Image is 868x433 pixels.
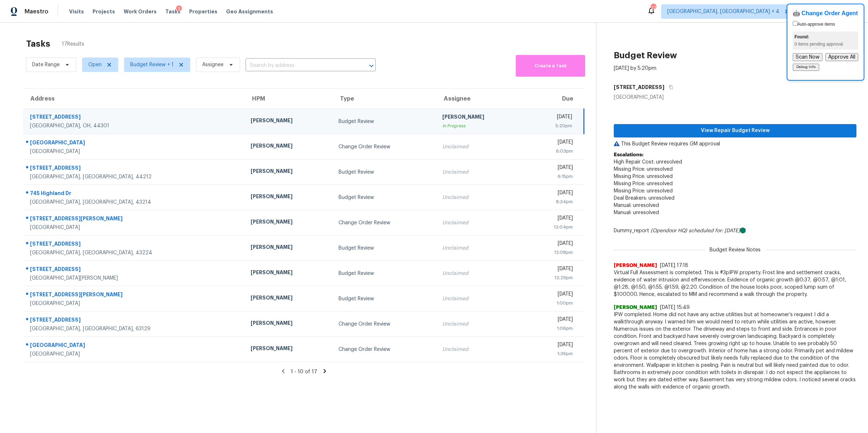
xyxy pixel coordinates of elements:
span: Manual: unresolved [614,210,659,215]
span: Budget Review + 1 [130,61,174,68]
label: Auto-approve items [793,22,835,27]
div: [PERSON_NAME] [251,142,327,151]
div: 1:06pm [530,325,573,332]
div: Budget Review [339,295,431,302]
span: [DATE] 17:18 [660,263,688,268]
span: 1 - 10 of 17 [291,369,317,374]
div: [STREET_ADDRESS] [30,266,239,275]
button: Create a Task [516,55,585,77]
span: Virtual Full Assessment is completed. This is #3pIPW property. Frost line and settlement cracks, ... [614,269,856,298]
div: 8:34pm [530,198,573,205]
div: Unclaimed [442,320,519,328]
div: [DATE] [530,164,573,173]
div: Change Order Review [339,143,431,150]
div: [DATE] [530,113,572,122]
i: (Opendoor HQ) [651,228,687,233]
input: Auto-approve items [793,21,797,26]
div: [GEOGRAPHIC_DATA] [30,341,239,351]
div: 1:36pm [530,350,573,357]
div: [GEOGRAPHIC_DATA] [614,94,856,101]
div: [GEOGRAPHIC_DATA], [GEOGRAPHIC_DATA], 43224 [30,249,239,256]
div: Unclaimed [442,169,519,176]
div: [PERSON_NAME] [251,345,327,354]
span: Geo Assignments [226,8,273,15]
div: [DATE] [530,189,573,198]
th: Type [333,89,437,109]
button: Approve All [825,53,858,61]
div: [DATE] by 5:20pm [614,65,656,72]
h5: [STREET_ADDRESS] [614,84,664,91]
div: [DATE] [530,139,573,148]
div: [GEOGRAPHIC_DATA], [GEOGRAPHIC_DATA], 43214 [30,199,239,206]
div: [DATE] [530,341,573,350]
div: 27 [651,4,656,12]
div: [GEOGRAPHIC_DATA] [30,300,239,307]
span: Missing Price: unresolved [614,188,673,194]
th: Assignee [437,89,524,109]
span: Open [88,61,102,68]
div: [PERSON_NAME] [251,243,327,252]
div: [PERSON_NAME] [251,269,327,278]
th: Address [23,89,245,109]
span: Date Range [32,61,60,68]
div: [DATE] [530,316,573,325]
span: 17 Results [62,41,84,48]
div: [DATE] [530,240,573,249]
div: [STREET_ADDRESS] [30,240,239,249]
span: High Repair Cost: unresolved [614,160,682,165]
div: Budget Review [339,194,431,201]
span: [DATE] 15:49 [660,305,690,310]
div: In Progress [442,122,519,130]
div: 3 [176,5,182,13]
th: Due [524,89,584,109]
i: scheduled for: [DATE] [689,228,740,233]
div: Unclaimed [442,245,519,252]
span: Assignee [202,61,224,68]
span: Visits [69,8,84,15]
div: 1:00pm [530,300,573,307]
div: [STREET_ADDRESS] [30,316,239,325]
div: [GEOGRAPHIC_DATA], OH, 44301 [30,122,239,130]
span: IPW completed. Home did not have any active utilities but at homeowner’s request I did a walkthro... [614,311,856,391]
div: 12:29pm [530,274,573,281]
button: Open [366,61,376,71]
div: [DATE] [530,290,573,300]
div: [GEOGRAPHIC_DATA] [30,224,239,231]
div: [DATE] [530,265,573,274]
input: Search by address [246,60,356,71]
div: Unclaimed [442,143,519,150]
span: [GEOGRAPHIC_DATA], [GEOGRAPHIC_DATA] + 4 [667,8,779,15]
div: Unclaimed [442,219,519,226]
div: Unclaimed [442,346,519,353]
h2: Tasks [26,40,50,47]
div: [GEOGRAPHIC_DATA][PERSON_NAME] [30,275,239,282]
div: Unclaimed [442,194,519,201]
span: View Repair Budget Review [620,126,851,135]
div: Budget Review [339,245,431,252]
button: View Repair Budget Review [614,124,856,137]
div: Unclaimed [442,295,519,302]
div: Budget Review [339,169,431,176]
button: Scan Now [793,53,822,61]
div: [GEOGRAPHIC_DATA] [30,351,239,358]
div: [PERSON_NAME] [251,193,327,202]
span: 0 items pending approval [795,42,843,47]
div: [GEOGRAPHIC_DATA], [GEOGRAPHIC_DATA], 44212 [30,173,239,181]
span: Budget Review Notes [705,246,765,254]
div: [PERSON_NAME] [251,294,327,303]
div: [STREET_ADDRESS] [30,164,239,173]
div: Change Order Review [339,346,431,353]
div: [GEOGRAPHIC_DATA] [30,139,239,148]
div: Change Order Review [339,320,431,328]
h4: 🤖 Change Order Agent [793,10,858,17]
div: [STREET_ADDRESS] [30,113,239,122]
span: Missing Price: unresolved [614,181,673,186]
div: 5:20pm [530,122,572,130]
th: HPM [245,89,333,109]
span: Tasks [165,9,180,14]
div: 6:03pm [530,148,573,155]
div: Change Order Review [339,219,431,226]
div: [GEOGRAPHIC_DATA] [30,148,239,155]
strong: Found: [795,34,809,39]
p: This Budget Review requires GM approval [614,140,856,148]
